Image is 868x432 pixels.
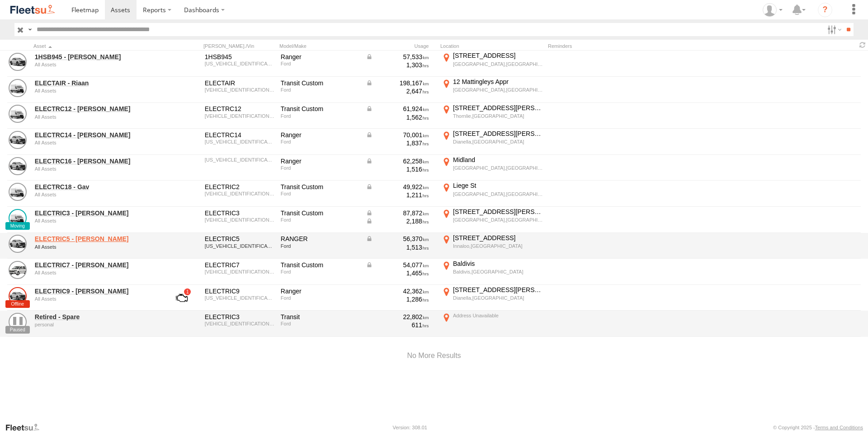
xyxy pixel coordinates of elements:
[205,157,274,163] div: MNACMEF70PW281940
[35,235,159,243] a: ELECTRIC5 - [PERSON_NAME]
[364,43,437,49] div: Usage
[366,243,429,251] div: 1,513
[35,53,159,61] a: 1HSB945 - [PERSON_NAME]
[824,23,843,36] label: Search Filter Options
[281,235,359,243] div: RANGER
[205,79,274,87] div: ELECTAIR
[453,260,543,268] div: Baldivis
[281,139,359,144] div: Ford
[9,105,27,123] a: View Asset Details
[9,209,27,227] a: View Asset Details
[453,78,543,86] div: 12 Mattingleys Appr
[35,322,159,327] div: undefined
[453,87,543,93] div: [GEOGRAPHIC_DATA],[GEOGRAPHIC_DATA]
[281,79,359,87] div: Transit Custom
[440,51,544,76] label: Click to View Current Location
[205,321,274,326] div: WF0YXXTTGYLS21315
[366,113,429,121] div: 1,562
[453,156,543,164] div: Midland
[453,269,543,275] div: Baldivis,[GEOGRAPHIC_DATA]
[548,43,693,49] div: Reminders
[453,61,543,67] div: [GEOGRAPHIC_DATA],[GEOGRAPHIC_DATA]
[453,130,543,138] div: [STREET_ADDRESS][PERSON_NAME]
[281,295,359,301] div: Ford
[205,313,274,321] div: ELECTRIC3
[279,43,361,49] div: Model/Make
[366,139,429,147] div: 1,837
[453,295,543,301] div: Dianella,[GEOGRAPHIC_DATA]
[35,192,159,197] div: undefined
[759,3,786,17] div: Wayne Betts
[281,165,359,171] div: Ford
[205,87,274,93] div: WF0YXXTTGYNJ17812
[281,131,359,139] div: Ranger
[9,53,27,71] a: View Asset Details
[9,313,27,331] a: View Asset Details
[281,261,359,269] div: Transit Custom
[818,3,832,17] i: ?
[366,183,429,191] div: Data from Vehicle CANbus
[9,261,27,279] a: View Asset Details
[453,181,543,190] div: Liege St
[366,295,429,303] div: 1,286
[205,209,274,217] div: ELECTRIC3
[205,105,274,113] div: ELECTRC12
[281,113,359,119] div: Ford
[453,191,543,197] div: [GEOGRAPHIC_DATA],[GEOGRAPHIC_DATA]
[440,286,544,310] label: Click to View Current Location
[366,165,429,173] div: 1,516
[366,79,429,87] div: Data from Vehicle CANbus
[440,181,544,206] label: Click to View Current Location
[281,243,359,249] div: Ford
[453,51,543,60] div: [STREET_ADDRESS]
[453,286,543,294] div: [STREET_ADDRESS][PERSON_NAME]
[205,139,274,144] div: MNAUMAF80GW574265
[9,79,27,97] a: View Asset Details
[205,131,274,139] div: ELECTRC14
[35,105,159,113] a: ELECTRC12 - [PERSON_NAME]
[281,321,359,326] div: Ford
[366,313,429,321] div: 22,802
[35,140,159,145] div: undefined
[9,235,27,253] a: View Asset Details
[35,287,159,295] a: ELECTRIC9 - [PERSON_NAME]
[815,425,863,430] a: Terms and Conditions
[35,244,159,250] div: undefined
[35,79,159,87] a: ELECTAIR - Riaan
[366,87,429,95] div: 2,647
[281,105,359,113] div: Transit Custom
[281,217,359,223] div: Ford
[440,156,544,180] label: Click to View Current Location
[440,208,544,232] label: Click to View Current Location
[366,131,429,139] div: Data from Vehicle CANbus
[205,113,274,119] div: WF0YXXTTGYLS21315
[33,43,160,49] div: Click to Sort
[26,23,33,36] label: Search Query
[453,243,543,249] div: Innaloo,[GEOGRAPHIC_DATA]
[366,269,429,277] div: 1,465
[453,139,543,145] div: Dianella,[GEOGRAPHIC_DATA]
[203,43,276,49] div: [PERSON_NAME]./Vin
[773,425,863,430] div: © Copyright 2025 -
[9,4,56,16] img: fleetsu-logo-horizontal.svg
[35,62,159,67] div: undefined
[35,296,159,302] div: undefined
[440,104,544,128] label: Click to View Current Location
[440,260,544,284] label: Click to View Current Location
[35,131,159,139] a: ELECTRC14 - [PERSON_NAME]
[453,217,543,223] div: [GEOGRAPHIC_DATA],[GEOGRAPHIC_DATA]
[281,313,359,321] div: Transit
[366,105,429,113] div: Data from Vehicle CANbus
[366,209,429,217] div: Data from Vehicle CANbus
[281,269,359,274] div: Ford
[9,157,27,175] a: View Asset Details
[453,234,543,242] div: [STREET_ADDRESS]
[857,41,868,49] span: Refresh
[205,287,274,295] div: ELECTRIC9
[165,287,198,309] a: View Asset with Fault/s
[9,183,27,201] a: View Asset Details
[366,61,429,69] div: 1,303
[35,313,159,321] a: Retired - Spare
[281,287,359,295] div: Ranger
[205,183,274,191] div: ELECTRIC2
